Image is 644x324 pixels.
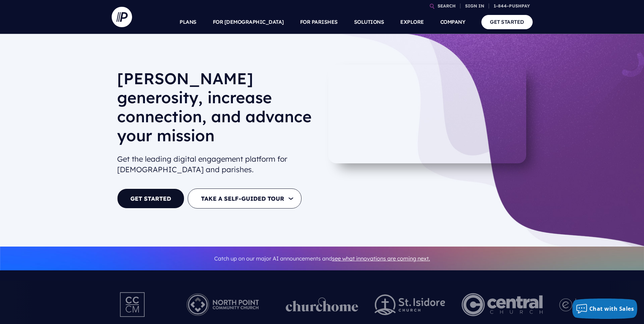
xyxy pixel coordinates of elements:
h1: [PERSON_NAME] generosity, increase connection, and advance your mission [117,69,317,150]
a: SOLUTIONS [354,10,384,34]
button: TAKE A SELF-GUIDED TOUR [188,188,301,209]
a: PLANS [180,10,197,34]
span: Chat with Sales [589,305,634,312]
a: GET STARTED [117,188,184,209]
a: FOR [DEMOGRAPHIC_DATA] [213,10,284,34]
a: FOR PARISHES [300,10,338,34]
h2: Get the leading digital engagement platform for [DEMOGRAPHIC_DATA] and parishes. [117,151,317,178]
a: see what innovations are coming next. [332,255,430,262]
img: pp_logos_1 [286,298,358,312]
img: Central Church Henderson NV [462,286,543,323]
p: Catch up on our major AI announcements and [117,251,527,266]
a: COMPANY [440,10,465,34]
img: pp_logos_2 [375,294,445,315]
a: GET STARTED [481,15,533,29]
a: EXPLORE [400,10,424,34]
button: Chat with Sales [572,299,638,319]
img: Pushpay_Logo__CCM [106,286,160,323]
img: Pushpay_Logo__NorthPoint [176,286,270,323]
